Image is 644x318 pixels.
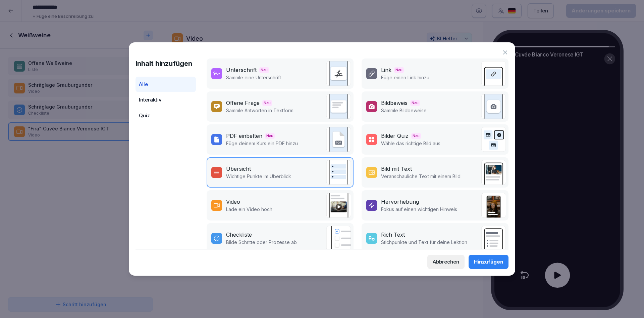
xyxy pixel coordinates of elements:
span: Neu [394,67,404,73]
img: signature.svg [326,61,351,86]
div: Rich Text [381,231,405,239]
span: Neu [265,133,275,139]
p: Bilde Schritte oder Prozesse ab [226,239,297,246]
p: Füge deinem Kurs ein PDF hinzu [226,140,298,147]
span: Neu [410,100,420,106]
div: Hinzufügen [474,258,503,266]
p: Sammle eine Unterschrift [226,74,281,81]
h1: Inhalt hinzufügen [136,58,196,69]
button: Hinzufügen [469,255,508,269]
img: link.svg [481,61,506,86]
img: richtext.svg [481,226,506,251]
img: text_image.png [481,160,506,185]
p: Stichpunkte und Text für deine Lektion [381,239,467,246]
div: Quiz [136,108,196,124]
div: Unterschrift [226,66,257,74]
img: callout.png [481,193,506,218]
p: Sammle Antworten in Textform [226,107,293,114]
p: Fokus auf einen wichtigen Hinweis [381,206,457,213]
button: Abbrechen [427,255,465,269]
p: Wichtige Punkte im Überblick [226,173,291,180]
span: Neu [411,133,421,139]
div: Abbrechen [433,258,459,266]
img: image_upload.svg [481,94,506,119]
img: image_quiz.svg [481,127,506,152]
img: pdf_embed.svg [326,127,351,152]
div: Übersicht [226,165,251,173]
div: Bild mit Text [381,165,412,173]
p: Lade ein Video hoch [226,206,272,213]
div: Link [381,66,391,74]
div: Bildbeweis [381,99,408,107]
img: text_response.svg [326,94,351,119]
div: PDF einbetten [226,132,262,140]
div: Offene Frage [226,99,260,107]
div: Bilder Quiz [381,132,409,140]
div: Video [226,198,240,206]
div: Checkliste [226,231,252,239]
p: Wähle das richtige Bild aus [381,140,440,147]
p: Sammle Bildbeweise [381,107,427,114]
img: video.png [326,193,351,218]
img: overview.svg [326,160,351,185]
div: Hervorhebung [381,198,419,206]
p: Veranschauliche Text mit einem Bild [381,173,461,180]
div: Alle [136,77,196,92]
div: Interaktiv [136,92,196,108]
span: Neu [259,67,269,73]
span: Neu [262,100,272,106]
img: checklist.svg [326,226,351,251]
p: Füge einen Link hinzu [381,74,429,81]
